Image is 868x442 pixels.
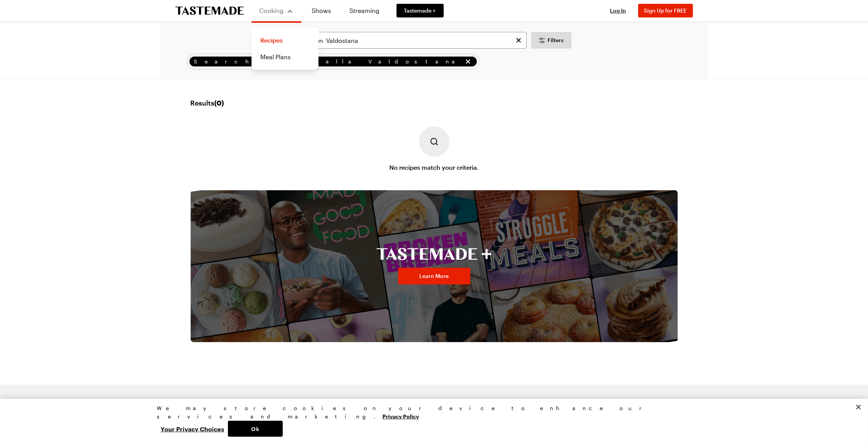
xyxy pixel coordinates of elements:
[850,399,867,415] button: Close
[191,98,224,108] span: Results
[514,36,523,44] button: Clear search
[397,4,444,17] a: Tastemade +
[404,7,436,14] span: Tastemade +
[610,7,626,14] span: Log In
[419,272,449,280] span: Learn More
[252,27,319,70] div: Cooking
[464,57,472,66] button: remove Search: Pollo alla Valdostana
[215,99,224,107] span: ( 0 )
[259,3,294,18] button: Cooking
[194,57,462,66] span: Search: Pollo alla Valdostana
[419,126,449,157] img: Missing content placeholder
[157,421,228,437] button: Your Privacy Choices
[256,32,314,49] a: Recipes
[398,268,470,284] a: Learn More
[157,404,705,421] div: We may store cookies on your device to enhance our services and marketing.
[256,49,314,65] a: Meal Plans
[175,6,244,15] a: To Tastemade Home Page
[157,404,705,437] div: Privacy
[548,36,564,44] span: Filters
[259,7,283,14] span: Cooking
[389,163,479,172] p: No recipes match your criteria.
[382,412,419,420] a: More information about your privacy, opens in a new tab
[603,7,634,14] button: Log In
[644,7,687,14] span: Sign Up for FREE
[638,4,693,17] button: Sign Up for FREE
[228,421,283,437] button: Ok
[376,248,492,260] img: Tastemade Plus Logo Banner
[531,32,572,49] button: Desktop filters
